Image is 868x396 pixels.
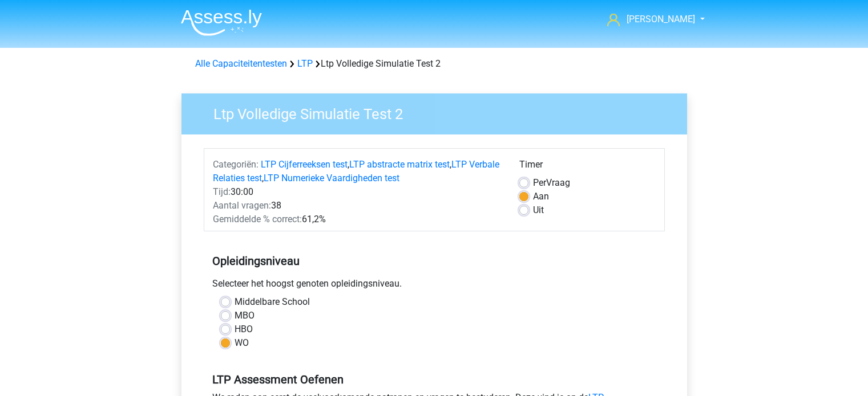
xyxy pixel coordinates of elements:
[297,58,313,69] a: LTP
[235,322,253,336] label: HBO
[603,13,696,26] a: [PERSON_NAME]
[204,277,665,295] div: Selecteer het hoogst genoten opleidingsniveau.
[213,200,271,211] span: Aantal vragen:
[213,214,302,224] span: Gemiddelde % correct:
[204,199,511,213] div: 38
[204,185,511,199] div: 30:00
[235,295,310,309] label: Middelbare School
[519,158,656,176] div: Timer
[213,159,259,170] span: Categoriën:
[235,336,249,350] label: WO
[261,159,348,170] a: LTP Cijferreeksen test
[264,173,399,183] a: LTP Numerieke Vaardigheden test
[200,101,679,123] h3: Ltp Volledige Simulatie Test 2
[349,159,450,170] a: LTP abstracte matrix test
[533,190,549,203] label: Aan
[627,14,695,25] span: [PERSON_NAME]
[533,176,570,190] label: Vraag
[235,309,255,322] label: MBO
[204,158,511,185] div: , , ,
[181,9,262,36] img: Assessly
[213,186,231,197] span: Tijd:
[533,177,546,188] span: Per
[195,58,287,69] a: Alle Capaciteitentesten
[191,57,678,71] div: Ltp Volledige Simulatie Test 2
[212,373,656,386] h5: LTP Assessment Oefenen
[533,203,544,217] label: Uit
[212,250,656,272] h5: Opleidingsniveau
[204,213,511,226] div: 61,2%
